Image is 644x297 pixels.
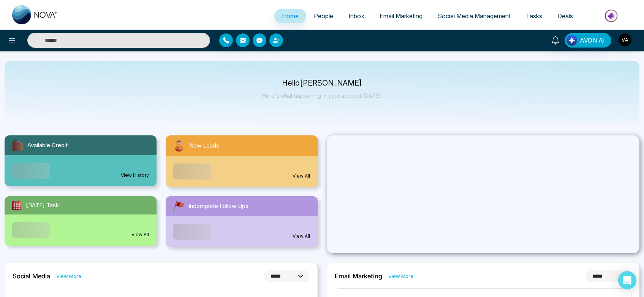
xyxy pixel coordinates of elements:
h2: Email Marketing [335,272,382,280]
a: View All [293,173,310,179]
span: Home [282,12,299,20]
img: todayTask.svg [11,199,23,211]
span: [DATE] Task [26,201,59,210]
a: View History [121,172,149,179]
div: Open Intercom Messenger [618,271,636,289]
a: View More [56,273,81,280]
span: AVON AI [580,36,605,45]
p: Hello [PERSON_NAME] [262,80,382,86]
a: Social Media Management [430,9,518,23]
a: Email Marketing [372,9,430,23]
span: Social Media Management [438,12,511,20]
a: Deals [550,9,581,23]
a: Tasks [518,9,550,23]
img: Nova CRM Logo [12,5,58,24]
a: Home [274,9,306,23]
img: Lead Flow [566,35,577,46]
span: Available Credit [27,141,68,150]
a: Inbox [341,9,372,23]
span: New Leads [189,141,219,150]
a: Incomplete Follow UpsView All [161,196,322,247]
img: followUps.svg [172,199,185,213]
img: newLeads.svg [172,138,186,153]
img: availableCredit.svg [11,138,24,152]
span: Inbox [348,12,364,20]
a: People [306,9,341,23]
span: People [314,12,333,20]
span: Tasks [526,12,542,20]
p: Here's what happening in your account [DATE]. [262,92,382,99]
a: View All [293,233,310,240]
a: New LeadsView All [161,135,322,187]
span: Deals [557,12,573,20]
button: AVON AI [565,33,611,48]
a: View All [131,231,149,238]
span: Email Marketing [380,12,422,20]
img: Market-place.gif [584,7,639,24]
a: View More [388,273,413,280]
img: User Avatar [619,33,631,46]
h2: Social Media [13,272,50,280]
span: Incomplete Follow Ups [188,202,248,211]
